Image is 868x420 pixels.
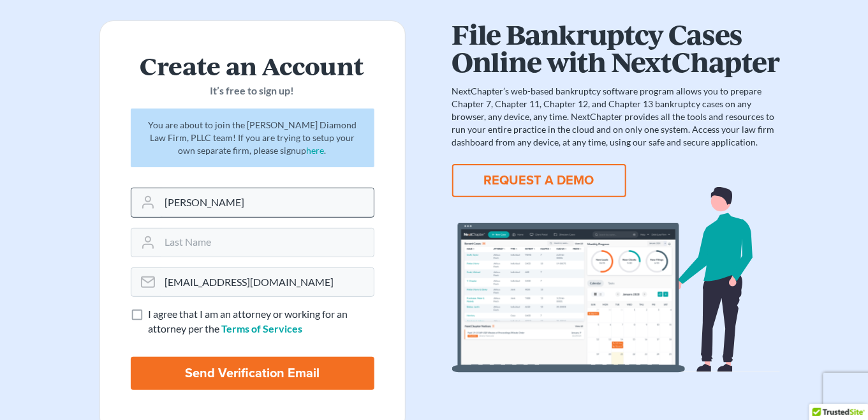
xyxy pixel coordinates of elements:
p: It’s free to sign up! [131,84,374,98]
button: REQUEST A DEMO [452,164,626,197]
input: Send Verification Email [131,357,374,390]
input: First Name [160,188,374,216]
h2: Create an Account [131,52,374,79]
h1: File Bankruptcy Cases Online with NextChapter [452,20,780,75]
div: You are about to join the [PERSON_NAME] Diamond Law Firm, PLLC team! If you are trying to setup y... [131,109,374,167]
a: here [307,145,325,156]
input: Last Name [160,229,374,257]
span: I agree that I am an attorney or working for an attorney per the [149,308,348,334]
p: NextChapter’s web-based bankruptcy software program allows you to prepare Chapter 7, Chapter 11, ... [452,85,780,149]
img: dashboard-867a026336fddd4d87f0941869007d5e2a59e2bc3a7d80a2916e9f42c0117099.svg [452,187,780,373]
input: Email Address [160,268,374,296]
a: Terms of Services [222,322,303,334]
